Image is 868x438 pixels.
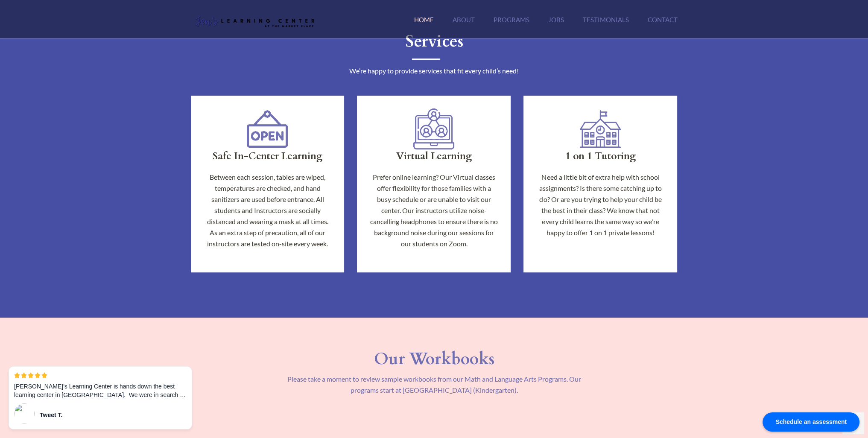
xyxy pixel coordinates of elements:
p: We’re happy to provide services that fit every child’s need! [191,65,678,76]
p: Need a little bit of extra help with school assignments? Is there some catching up to do? Or are ... [536,172,664,238]
p: Please take a moment to review sample workbooks from our Math and Language Arts Programs. Our pro... [287,374,582,396]
a: Contact [648,16,678,34]
h3: Safe In-Center Learning [204,150,332,162]
h3: Virtual Learning [370,150,498,162]
img: https://jenslearningcenter.com/wp-content/uploads/2021/04/virtual-96.png [413,108,454,149]
a: About [453,16,475,34]
img: https://jenslearningcenter.com/wp-content/uploads/2021/04/open-96.png [247,108,288,149]
h3: 1 on 1 Tutoring [536,150,664,162]
a: Programs [494,16,529,34]
a: Testimonials [583,16,629,34]
div: Tweet T. [40,411,174,419]
p: Between each session, tables are wiped, temperatures are checked, and hand sanitizers are used be... [204,172,332,249]
img: 60s.jpg [14,403,35,424]
a: Jobs [548,16,564,34]
img: Jen's Learning Center Logo Transparent [191,9,319,35]
p: [PERSON_NAME]'s Learning Center is hands down the best learning center in [GEOGRAPHIC_DATA]. We w... [14,382,187,399]
div: Schedule an assessment [763,412,859,432]
h2: Services [191,32,678,60]
a: Home [414,16,434,34]
img: https://jenslearningcenter.com/wp-content/uploads/2021/04/school-96.png [580,108,621,149]
p: Prefer online learning? Our Virtual classes offer flexibility for those families with a busy sche... [370,172,498,249]
h2: Our Workbooks [287,350,582,368]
